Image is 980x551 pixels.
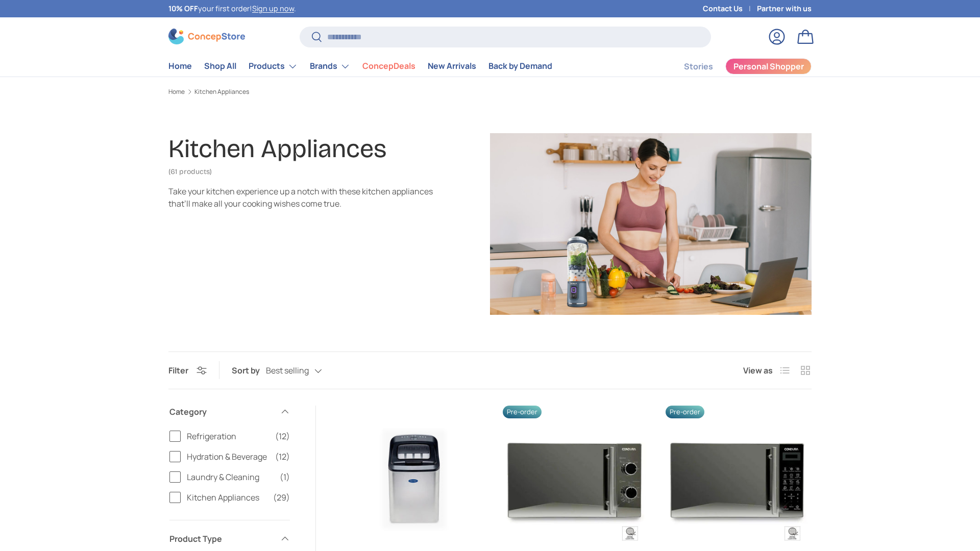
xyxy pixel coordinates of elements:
[703,3,757,14] a: Contact Us
[743,364,773,377] span: View as
[273,491,290,504] span: (29)
[168,89,185,95] a: Home
[266,362,342,380] button: Best selling
[280,471,290,483] span: (1)
[733,62,804,70] span: Personal Shopper
[168,4,198,13] strong: 10% OFF
[428,56,476,76] a: New Arrivals
[659,56,812,77] nav: Secondary
[168,29,245,44] img: ConcepStore
[169,533,274,545] span: Product Type
[169,393,290,430] summary: Category
[304,56,356,77] summary: Brands
[194,89,249,95] a: Kitchen Appliances
[187,430,269,442] span: Refrigeration
[187,491,267,504] span: Kitchen Appliances
[252,4,294,13] a: Sign up now
[168,365,188,376] span: Filter
[362,56,415,76] a: ConcepDeals
[503,406,542,418] span: Pre-order
[187,471,274,483] span: Laundry & Cleaning
[232,364,266,377] label: Sort by
[168,56,552,77] nav: Primary
[266,366,309,375] span: Best selling
[488,56,552,76] a: Back by Demand
[490,133,812,315] img: Kitchen Appliances
[666,406,704,418] span: Pre-order
[168,56,192,76] a: Home
[204,56,236,76] a: Shop All
[168,167,212,176] span: (61 products)
[168,365,207,376] button: Filter
[310,56,350,77] a: Brands
[249,56,298,77] a: Products
[168,185,433,210] div: Take your kitchen experience up a notch with these kitchen appliances that’ll make all your cooki...
[168,134,386,164] h1: Kitchen Appliances
[187,450,269,463] span: Hydration & Beverage
[684,57,713,77] a: Stories
[725,58,812,74] a: Personal Shopper
[168,3,296,14] p: your first order! .
[275,430,290,442] span: (12)
[275,450,290,463] span: (12)
[168,87,812,96] nav: Breadcrumbs
[169,406,274,418] span: Category
[757,3,812,14] a: Partner with us
[242,56,304,77] summary: Products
